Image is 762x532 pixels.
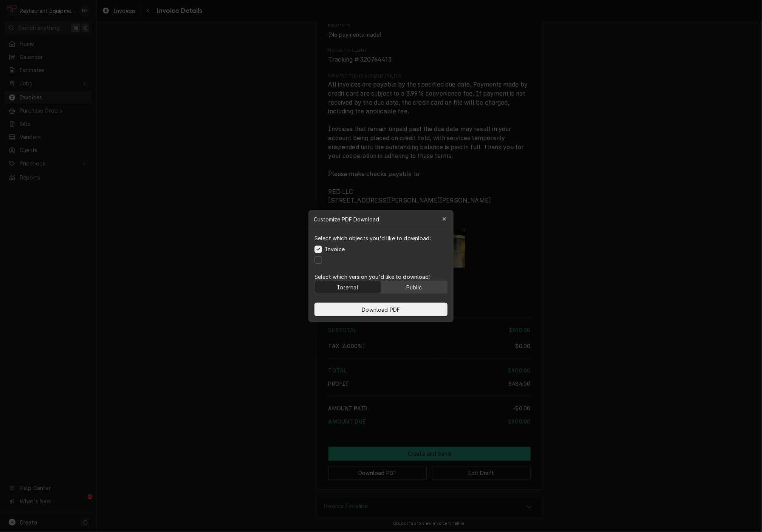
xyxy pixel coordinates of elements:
[314,234,431,242] p: Select which objects you'd like to download:
[325,245,345,253] label: Invoice
[338,283,358,291] div: Internal
[406,283,422,291] div: Public
[361,305,402,313] span: Download PDF
[314,303,448,316] button: Download PDF
[314,273,448,281] p: Select which version you'd like to download:
[308,210,454,228] div: Customize PDF Download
